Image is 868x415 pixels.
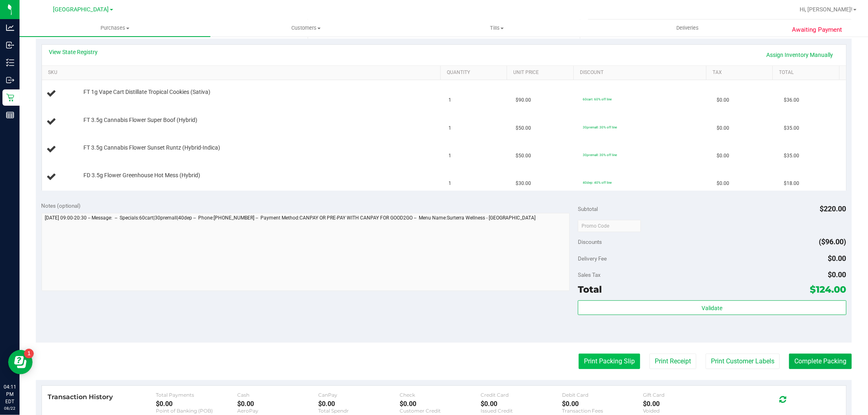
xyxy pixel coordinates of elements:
[717,124,729,132] span: $0.00
[665,24,710,32] span: Deliveries
[481,408,562,414] div: Issued Credit
[400,400,481,408] div: $0.00
[83,116,197,124] span: FT 3.5g Cannabis Flower Super Boof (Hybrid)
[578,284,602,295] span: Total
[83,172,200,179] span: FD 3.5g Flower Greenhouse Hot Mess (Hybrid)
[6,41,14,49] inline-svg: Inbound
[516,180,531,187] span: $30.00
[583,153,617,157] span: 30premall: 30% off line
[580,70,703,76] a: Discount
[578,255,607,262] span: Delivery Fee
[702,305,722,311] span: Validate
[784,152,799,160] span: $35.00
[583,97,612,101] span: 60cart: 60% off line
[713,70,770,76] a: Tax
[516,152,531,160] span: $50.00
[779,70,836,76] a: Total
[6,24,14,32] inline-svg: Analytics
[761,48,839,62] a: Assign Inventory Manually
[481,400,562,408] div: $0.00
[481,392,562,398] div: Credit Card
[211,24,401,32] span: Customers
[789,354,852,369] button: Complete Packing
[156,408,237,414] div: Point of Banking (POB)
[514,70,571,76] a: Unit Price
[237,400,318,408] div: $0.00
[578,235,602,249] span: Discounts
[42,202,81,209] span: Notes (optional)
[583,180,612,185] span: 40dep: 40% off line
[4,383,16,405] p: 04:11 PM EDT
[583,125,617,129] span: 30premall: 30% off line
[237,392,318,398] div: Cash
[578,206,598,212] span: Subtotal
[8,350,33,374] iframe: Resource center
[237,408,318,414] div: AeroPay
[4,405,16,411] p: 08/22
[20,24,210,32] span: Purchases
[83,144,220,152] span: FT 3.5g Cannabis Flower Sunset Runtz (Hybrid-Indica)
[449,124,452,132] span: 1
[649,354,696,369] button: Print Receipt
[819,237,846,246] span: ($96.00)
[210,20,401,37] a: Customers
[810,284,846,295] span: $124.00
[24,349,34,359] iframe: Resource center unread badge
[717,96,729,104] span: $0.00
[820,204,846,213] span: $220.00
[402,24,592,32] span: Tills
[156,392,237,398] div: Total Payments
[48,70,437,76] a: SKU
[400,408,481,414] div: Customer Credit
[400,392,481,398] div: Check
[53,6,109,13] span: [GEOGRAPHIC_DATA]
[562,392,643,398] div: Debit Card
[83,88,210,96] span: FT 1g Vape Cart Distillate Tropical Cookies (Sativa)
[562,400,643,408] div: $0.00
[784,180,799,187] span: $18.00
[6,76,14,84] inline-svg: Outbound
[784,124,799,132] span: $35.00
[447,70,504,76] a: Quantity
[592,20,783,37] a: Deliveries
[800,6,853,13] span: Hi, [PERSON_NAME]!
[20,20,210,37] a: Purchases
[318,392,399,398] div: CanPay
[643,408,724,414] div: Voided
[49,48,98,56] a: View State Registry
[706,354,780,369] button: Print Customer Labels
[578,300,846,315] button: Validate
[717,152,729,160] span: $0.00
[578,220,641,232] input: Promo Code
[828,254,846,263] span: $0.00
[516,124,531,132] span: $50.00
[784,96,799,104] span: $36.00
[449,152,452,160] span: 1
[401,20,592,37] a: Tills
[6,59,14,67] inline-svg: Inventory
[318,400,399,408] div: $0.00
[516,96,531,104] span: $90.00
[449,180,452,187] span: 1
[562,408,643,414] div: Transaction Fees
[6,111,14,119] inline-svg: Reports
[578,272,601,278] span: Sales Tax
[156,400,237,408] div: $0.00
[6,93,14,102] inline-svg: Retail
[792,25,842,35] span: Awaiting Payment
[643,392,724,398] div: Gift Card
[318,408,399,414] div: Total Spendr
[717,180,729,187] span: $0.00
[643,400,724,408] div: $0.00
[449,96,452,104] span: 1
[828,270,846,279] span: $0.00
[579,354,640,369] button: Print Packing Slip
